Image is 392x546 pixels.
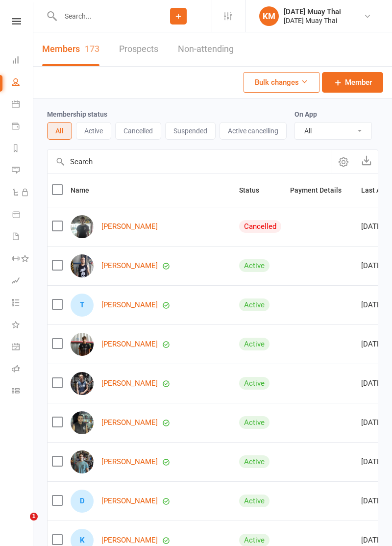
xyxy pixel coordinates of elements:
input: Search [48,150,332,174]
a: Class kiosk mode [12,381,34,403]
a: [PERSON_NAME] [101,536,158,545]
button: Active cancelling [220,122,287,140]
a: Dashboard [12,50,34,72]
div: Active [239,298,269,311]
img: Riley [71,215,94,238]
div: Active [239,495,269,507]
div: Active [239,259,269,272]
span: Payment Details [290,186,352,194]
a: General attendance kiosk mode [12,337,34,359]
span: 1 [30,513,38,521]
a: People [12,72,34,94]
div: KM [259,6,279,26]
button: Suspended [165,122,216,140]
a: [PERSON_NAME] [101,458,158,466]
button: Name [71,184,100,196]
span: Status [239,186,270,194]
div: Cancelled [239,220,281,233]
a: [PERSON_NAME] [101,262,158,270]
a: [PERSON_NAME] [101,340,158,348]
div: Active [239,338,269,350]
button: Payment Details [290,184,352,196]
a: Reports [12,138,34,160]
div: Tuki [71,294,94,317]
a: Member [322,72,383,93]
a: [PERSON_NAME] [101,379,158,388]
a: [PERSON_NAME] [101,419,158,427]
a: Product Sales [12,204,34,226]
label: On App [294,110,317,118]
div: [DATE] Muay Thai [284,16,341,25]
span: Name [71,186,100,194]
img: Aardarsh [71,411,94,434]
button: Cancelled [115,122,161,140]
iframe: Intercom live chat [10,513,33,536]
img: Reuben [71,333,94,356]
a: Prospects [119,32,158,66]
label: Membership status [47,110,107,118]
a: Members173 [42,32,99,66]
a: [PERSON_NAME] [101,497,158,505]
div: 173 [85,44,99,54]
img: Jaydenn [71,450,94,473]
a: [PERSON_NAME] [101,223,158,231]
a: Roll call kiosk mode [12,359,34,381]
a: [PERSON_NAME] [101,301,158,309]
span: Member [345,76,372,88]
a: Calendar [12,94,34,116]
div: Damien [71,490,94,513]
div: Active [239,377,269,390]
a: Payments [12,116,34,138]
img: Edward [71,254,94,277]
button: All [47,122,72,140]
a: Non-attending [178,32,234,66]
div: Active [239,416,269,429]
img: Will [71,372,94,395]
button: Bulk changes [244,72,319,93]
a: Assessments [12,271,34,293]
a: What's New [12,315,34,337]
div: Active [239,455,269,468]
div: [DATE] Muay Thai [284,7,341,16]
button: Active [76,122,111,140]
input: Search... [57,9,145,23]
button: Status [239,184,270,196]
